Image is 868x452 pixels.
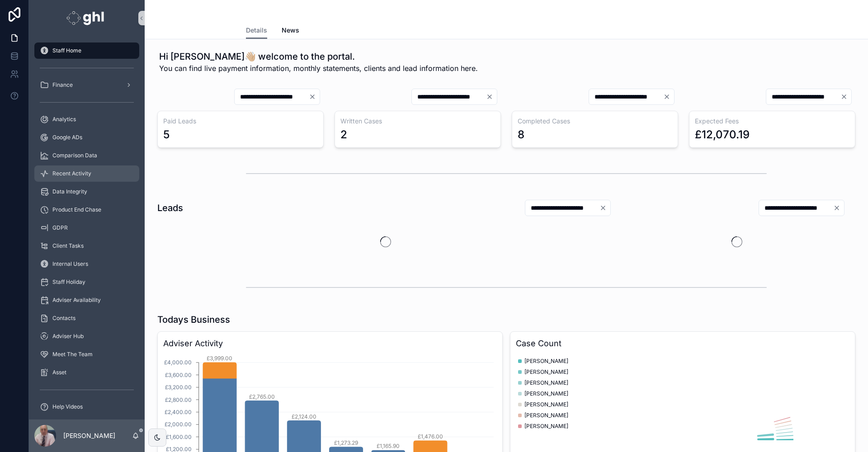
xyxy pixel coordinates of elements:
[34,292,139,308] a: Adviser Availability
[249,393,275,400] tspan: £2,765.00
[52,224,68,231] span: GDPR
[524,368,568,376] span: [PERSON_NAME]
[52,170,91,177] span: Recent Activity
[165,372,192,378] tspan: £3,600.00
[157,202,183,214] h1: Leads
[165,396,192,403] tspan: £2,800.00
[34,310,139,326] a: Contacts
[34,328,139,344] a: Adviser Hub
[518,117,672,126] h3: Completed Cases
[524,379,568,386] span: [PERSON_NAME]
[34,274,139,290] a: Staff Holiday
[695,127,750,142] div: £12,070.19
[52,116,76,123] span: Analytics
[334,439,358,446] tspan: £1,273.29
[282,22,299,40] a: News
[599,204,610,212] button: Clear
[66,11,107,25] img: App logo
[833,204,844,212] button: Clear
[34,129,139,146] a: Google ADs
[52,351,93,358] span: Meet The Team
[163,337,497,350] h3: Adviser Activity
[418,433,443,440] tspan: £1,476.00
[52,333,84,340] span: Adviser Hub
[165,409,192,415] tspan: £2,400.00
[34,147,139,164] a: Comparison Data
[695,117,849,126] h3: Expected Fees
[524,401,568,408] span: [PERSON_NAME]
[163,127,170,142] div: 5
[52,242,84,250] span: Client Tasks
[34,399,139,415] a: Help Videos
[52,403,83,410] span: Help Videos
[34,77,139,93] a: Finance
[163,117,318,126] h3: Paid Leads
[52,260,88,268] span: Internal Users
[524,390,568,397] span: [PERSON_NAME]
[165,384,192,391] tspan: £3,200.00
[34,202,139,218] a: Product End Chase
[34,165,139,182] a: Recent Activity
[524,358,568,365] span: [PERSON_NAME]
[34,220,139,236] a: GDPR
[518,127,524,142] div: 8
[34,42,139,59] a: Staff Home
[52,315,75,322] span: Contacts
[166,433,192,440] tspan: £1,600.00
[207,355,232,362] tspan: £3,999.00
[52,152,97,159] span: Comparison Data
[516,337,849,350] h3: Case Count
[524,423,568,430] span: [PERSON_NAME]
[164,359,192,366] tspan: £4,000.00
[52,81,73,89] span: Finance
[377,443,400,449] tspan: £1,165.90
[165,421,192,428] tspan: £2,000.00
[292,413,316,420] tspan: £2,124.00
[340,117,495,126] h3: Written Cases
[52,206,101,213] span: Product End Chase
[282,26,299,35] span: News
[840,93,851,100] button: Clear
[486,93,497,100] button: Clear
[34,364,139,381] a: Asset
[34,184,139,200] a: Data Integrity
[159,63,478,74] span: You can find live payment information, monthly statements, clients and lead information here.
[159,50,478,63] h1: Hi [PERSON_NAME]👋🏼 welcome to the portal.
[52,297,101,304] span: Adviser Availability
[63,431,115,440] p: [PERSON_NAME]
[34,111,139,127] a: Analytics
[246,26,267,35] span: Details
[157,313,230,326] h1: Todays Business
[52,188,87,195] span: Data Integrity
[52,369,66,376] span: Asset
[34,346,139,363] a: Meet The Team
[29,36,145,419] div: scrollable content
[524,412,568,419] span: [PERSON_NAME]
[34,256,139,272] a: Internal Users
[340,127,347,142] div: 2
[663,93,674,100] button: Clear
[34,238,139,254] a: Client Tasks
[52,47,81,54] span: Staff Home
[52,134,82,141] span: Google ADs
[52,278,85,286] span: Staff Holiday
[246,22,267,39] a: Details
[309,93,320,100] button: Clear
